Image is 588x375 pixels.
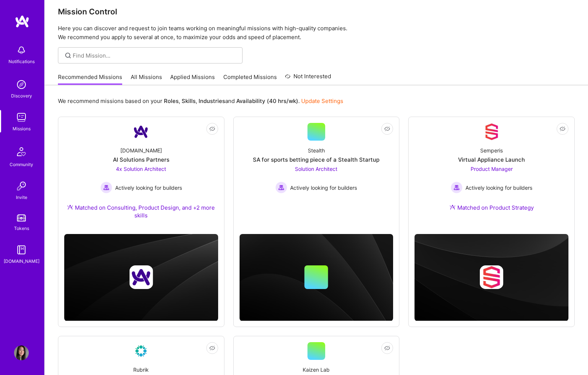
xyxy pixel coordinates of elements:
img: cover [240,234,393,321]
div: AI Solutions Partners [113,156,169,164]
a: Company LogoSemperisVirtual Appliance LaunchProduct Manager Actively looking for buildersActively... [415,123,568,220]
b: Skills [182,97,196,104]
div: Virtual Appliance Launch [458,156,525,164]
img: cover [415,234,568,321]
img: cover [64,234,218,321]
img: Ateam Purple Icon [67,204,73,210]
div: Notifications [8,58,35,65]
div: Tokens [14,224,29,232]
div: [DOMAIN_NAME] [120,147,162,154]
img: Company logo [129,265,153,289]
p: We recommend missions based on your , , and . [58,97,343,105]
i: icon EyeClosed [560,126,565,132]
p: Here you can discover and request to join teams working on meaningful missions with high-quality ... [58,24,575,42]
img: teamwork [14,110,29,125]
a: User Avatar [12,345,31,360]
b: Roles [164,97,179,104]
img: Company logo [480,265,503,289]
div: Missions [13,125,31,133]
a: Not Interested [285,72,331,85]
a: StealthSA for sports betting piece of a Stealth StartupSolution Architect Actively looking for bu... [240,123,393,219]
a: Completed Missions [223,73,277,85]
div: Discovery [11,92,32,100]
i: icon EyeClosed [384,345,390,351]
div: SA for sports betting piece of a Stealth Startup [253,156,379,164]
div: Matched on Consulting, Product Design, and +2 more skills [64,204,218,219]
a: All Missions [131,73,162,85]
div: [DOMAIN_NAME] [4,257,39,265]
input: Find Mission... [73,52,237,59]
span: Solution Architect [295,166,337,172]
div: Semperis [480,147,503,154]
img: Company Logo [132,123,150,141]
img: discovery [14,77,29,92]
img: Actively looking for builders [451,182,463,193]
a: Company Logo[DOMAIN_NAME]AI Solutions Partners4x Solution Architect Actively looking for builders... [64,123,218,228]
img: User Avatar [14,345,29,360]
img: Actively looking for builders [275,182,287,193]
div: Matched on Product Strategy [450,204,534,211]
span: Product Manager [471,166,513,172]
a: Applied Missions [170,73,215,85]
div: Community [10,161,33,168]
img: Actively looking for builders [100,182,112,193]
div: Rubrik [133,366,149,374]
a: Recommended Missions [58,73,122,85]
span: Actively looking for builders [465,184,532,192]
img: Invite [14,179,29,193]
b: Availability (40 hrs/wk) [236,97,298,104]
span: Actively looking for builders [115,184,182,192]
div: Kaizen Lab [303,366,330,374]
i: icon EyeClosed [209,126,215,132]
a: Update Settings [301,97,343,104]
img: logo [15,15,30,28]
i: icon EyeClosed [209,345,215,351]
b: Industries [199,97,225,104]
div: Stealth [308,147,325,154]
img: bell [14,43,29,58]
img: Community [13,143,30,161]
span: 4x Solution Architect [116,166,166,172]
h3: Mission Control [58,7,575,16]
i: icon SearchGrey [64,51,72,60]
i: icon EyeClosed [384,126,390,132]
img: tokens [17,214,26,221]
div: Invite [16,193,27,201]
img: Company Logo [483,123,501,141]
img: guide book [14,242,29,257]
img: Company Logo [132,342,150,360]
img: Ateam Purple Icon [450,204,455,210]
span: Actively looking for builders [290,184,357,192]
